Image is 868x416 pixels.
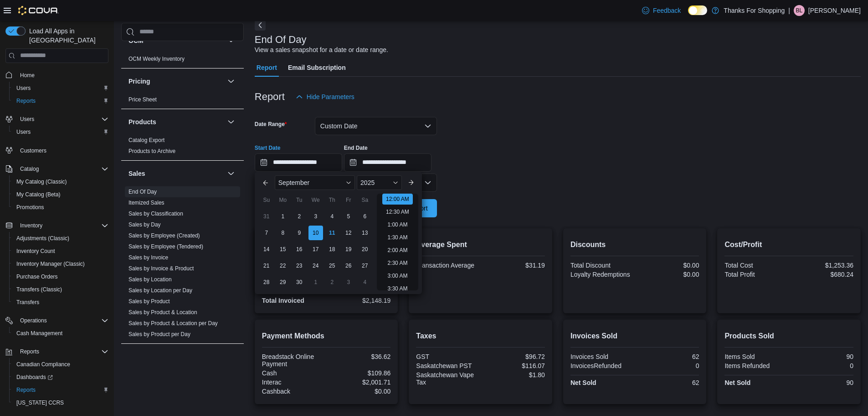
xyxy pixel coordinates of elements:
[570,271,633,278] div: Loyalty Redemptions
[724,362,787,369] div: Items Refunded
[13,271,108,282] span: Purchase Orders
[570,239,699,250] h2: Discounts
[638,1,684,20] a: Feedback
[13,189,108,200] span: My Catalog (Beta)
[16,315,51,326] button: Operations
[128,265,194,272] a: Sales by Invoice & Product
[16,97,36,105] span: Reports
[13,258,108,269] span: Inventory Manager (Classic)
[255,34,307,45] h3: End Of Day
[16,204,44,211] span: Promotions
[16,114,108,125] span: Users
[328,369,390,377] div: $109.86
[128,298,170,305] span: Sales by Product
[637,271,699,278] div: $0.00
[384,245,411,256] li: 2:00 AM
[653,6,681,15] span: Feedback
[16,346,108,357] span: Reports
[13,83,108,94] span: Users
[128,243,203,250] a: Sales by Employee (Tendered)
[128,276,172,283] a: Sales by Location
[308,226,323,240] div: day-10
[258,208,373,290] div: September, 2025
[341,275,356,290] div: day-3
[341,209,356,224] div: day-5
[358,226,372,240] div: day-13
[16,273,58,280] span: Purchase Orders
[13,176,71,187] a: My Catalog (Classic)
[276,275,290,290] div: day-29
[416,371,478,386] div: Saskatchewan Vape Tax
[9,82,112,95] button: Users
[382,206,413,217] li: 12:30 AM
[128,232,200,239] span: Sales by Employee (Created)
[128,331,190,338] span: Sales by Product per Day
[308,193,323,207] div: We
[255,45,388,55] div: View a sales snapshot for a date or date range.
[288,58,346,77] span: Email Subscription
[259,193,274,207] div: Su
[16,346,43,357] button: Reports
[16,191,61,198] span: My Catalog (Beta)
[128,117,156,126] h3: Products
[483,362,545,369] div: $116.07
[358,209,372,224] div: day-6
[13,95,108,106] span: Reports
[128,200,164,206] a: Itemized Sales
[16,145,108,156] span: Customers
[308,275,323,290] div: day-1
[16,163,108,174] span: Catalog
[262,369,324,377] div: Cash
[13,359,74,370] a: Canadian Compliance
[724,271,787,278] div: Total Profit
[226,35,236,46] button: OCM
[259,209,274,224] div: day-31
[128,221,161,228] a: Sales by Day
[796,5,803,16] span: Bl
[570,262,633,269] div: Total Discount
[16,84,31,92] span: Users
[128,137,164,144] span: Catalog Export
[128,96,157,103] a: Price Sheet
[13,397,67,408] a: [US_STATE] CCRS
[9,384,112,396] button: Reports
[16,128,31,136] span: Users
[637,379,699,386] div: 62
[128,55,185,63] span: OCM Weekly Inventory
[9,296,112,309] button: Transfers
[226,351,236,362] button: Taxes
[384,270,411,281] li: 3:00 AM
[13,83,34,94] a: Users
[16,178,67,185] span: My Catalog (Classic)
[255,153,342,172] input: Press the down key to enter a popover containing a calendar. Press the escape key to close the po...
[570,362,633,369] div: InvoicesRefunded
[16,315,108,326] span: Operations
[791,262,853,269] div: $1,253.36
[128,137,164,143] a: Catalog Export
[16,399,64,406] span: [US_STATE] CCRS
[20,72,35,79] span: Home
[255,91,285,102] h3: Report
[9,245,112,258] button: Inventory Count
[259,242,274,257] div: day-14
[13,176,108,187] span: My Catalog (Classic)
[724,379,750,386] strong: Net Sold
[255,121,287,128] label: Date Range
[315,117,437,135] button: Custom Date
[325,209,339,224] div: day-4
[377,194,418,290] ul: Time
[292,242,307,257] div: day-16
[788,5,790,16] p: |
[128,232,200,239] a: Sales by Employee (Created)
[384,232,411,243] li: 1:30 AM
[637,362,699,369] div: 0
[724,5,785,16] p: Thanks For Shopping
[128,148,175,154] a: Products to Archive
[128,77,224,86] button: Pricing
[358,275,372,290] div: day-4
[358,193,372,207] div: Sa
[384,219,411,230] li: 1:00 AM
[16,69,108,81] span: Home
